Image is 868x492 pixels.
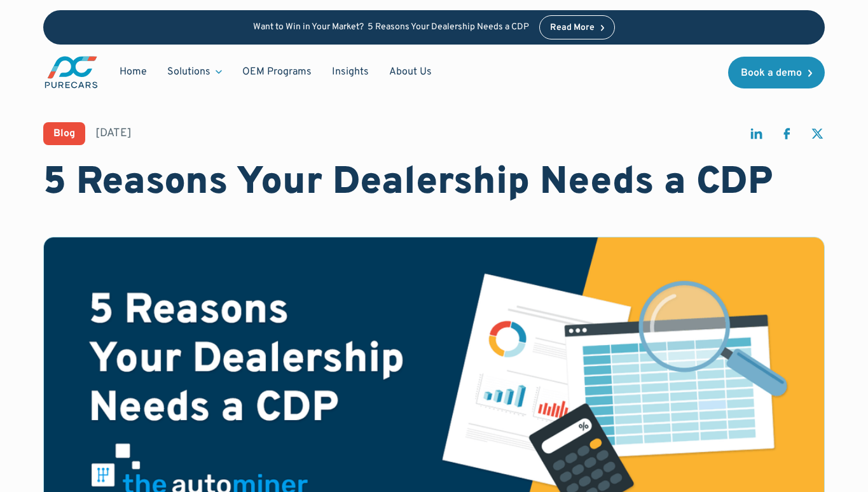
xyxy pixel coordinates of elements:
a: Read More [539,15,616,39]
a: Insights [322,60,379,84]
a: Book a demo [728,57,825,88]
div: Book a demo [741,68,802,78]
a: share on linkedin [748,126,764,147]
div: Solutions [167,65,210,79]
a: share on twitter [809,126,825,147]
p: Want to Win in Your Market? 5 Reasons Your Dealership Needs a CDP [253,22,529,33]
img: purecars logo [43,55,99,90]
a: main [43,55,99,90]
div: Read More [550,24,595,32]
a: Home [109,60,157,84]
div: [DATE] [95,125,132,141]
a: About Us [379,60,442,84]
h1: 5 Reasons Your Dealership Needs a CDP [43,160,825,206]
div: Solutions [157,60,232,84]
a: share on facebook [779,126,794,147]
div: Blog [53,129,75,139]
a: OEM Programs [232,60,322,84]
